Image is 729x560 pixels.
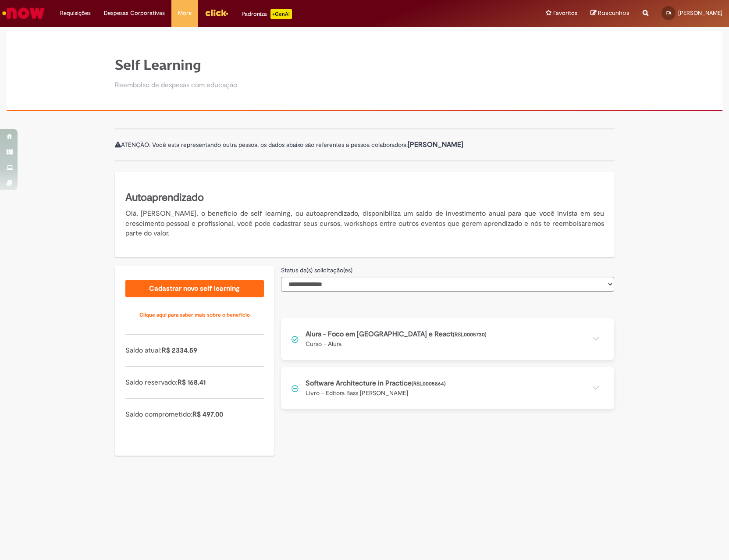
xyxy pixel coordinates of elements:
[678,9,722,17] span: [PERSON_NAME]
[666,10,671,16] span: FA
[125,378,264,388] p: Saldo reservado:
[115,57,237,73] h1: Self Learning
[553,9,577,18] span: Favoritos
[408,140,463,149] b: [PERSON_NAME]
[125,209,604,239] p: Olá, [PERSON_NAME], o benefício de self learning, ou autoaprendizado, disponibiliza um saldo de i...
[178,378,206,387] span: R$ 168.41
[242,9,292,19] div: Padroniza
[115,128,615,161] div: ATENÇÃO: Você esta representando outra pessoa, os dados abaixo são referentes a pessoa colaboradora:
[270,9,292,19] p: +GenAi
[125,346,264,356] p: Saldo atual:
[125,306,264,324] a: Clique aqui para saber mais sobre o benefício
[125,280,264,297] a: Cadastrar novo self learning
[178,9,192,18] span: More
[598,9,629,17] span: Rascunhos
[590,9,629,18] a: Rascunhos
[115,82,237,89] h2: Reembolso de despesas com educação
[104,9,165,18] span: Despesas Corporativas
[162,346,197,355] span: R$ 2334.59
[60,9,91,18] span: Requisições
[205,6,228,19] img: click_logo_yellow_360x200.png
[1,4,46,22] img: ServiceNow
[125,190,604,205] h5: Autoaprendizado
[281,266,352,275] label: Status da(s) solicitação(es)
[192,410,223,419] span: R$ 497.00
[125,410,264,420] p: Saldo comprometido:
